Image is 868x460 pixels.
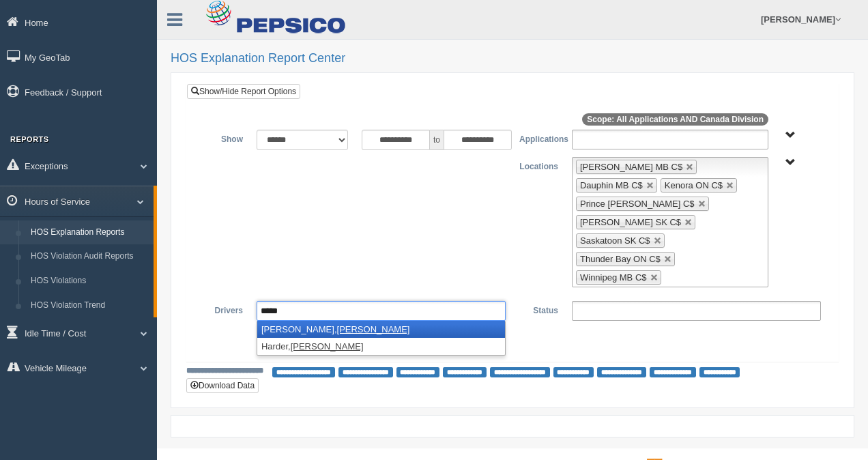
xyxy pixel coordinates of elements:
h2: HOS Explanation Report Center [171,52,854,66]
label: Status [512,301,565,317]
a: HOS Violation Trend [25,293,154,318]
span: Kenora ON C$ [665,180,723,190]
a: HOS Violations [25,269,154,293]
span: Winnipeg MB C$ [580,272,647,283]
span: Prince [PERSON_NAME] C$ [580,199,695,209]
label: Show [197,130,250,146]
a: HOS Violation Audit Reports [25,244,154,269]
span: Saskatoon SK C$ [580,235,650,246]
li: Harder, [257,338,505,355]
em: [PERSON_NAME] [291,341,364,351]
span: Thunder Bay ON C$ [580,254,661,264]
label: Applications [512,130,565,146]
li: [PERSON_NAME], [257,321,505,338]
span: to [430,130,444,150]
button: Download Data [186,378,259,393]
a: Show/Hide Report Options [187,84,300,99]
em: [PERSON_NAME] [337,324,410,334]
span: [PERSON_NAME] SK C$ [580,217,681,227]
label: Locations [512,157,565,173]
span: Scope: All Applications AND Canada Division [582,113,768,126]
label: Drivers [197,301,250,317]
span: [PERSON_NAME] MB C$ [580,162,682,172]
a: HOS Explanation Reports [25,220,154,245]
span: Dauphin MB C$ [580,180,643,190]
